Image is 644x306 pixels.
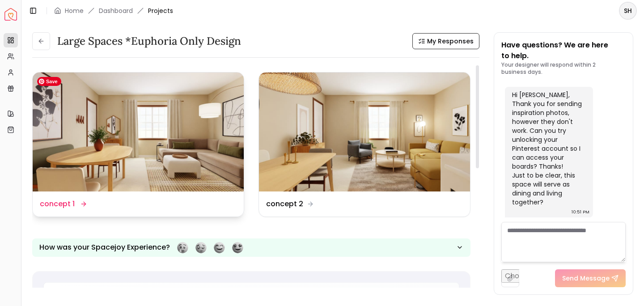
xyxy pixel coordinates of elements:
h3: Large Spaces *Euphoria Only design [57,34,241,48]
a: Dashboard [99,6,133,15]
nav: breadcrumb [54,6,173,15]
span: Projects [148,6,173,15]
a: concept 1concept 1 [32,72,244,217]
p: Your designer will respond within 2 business days. [501,61,626,76]
img: concept 2 [259,72,470,191]
button: How was your Spacejoy Experience?Feeling terribleFeeling badFeeling goodFeeling awesome [32,238,470,257]
p: How was your Spacejoy Experience? [39,242,170,253]
div: 10:51 PM [572,208,589,217]
div: Hi [PERSON_NAME], Thank you for sending inspiration photos, however they don't work. Can you try ... [512,90,584,207]
button: My Responses [412,33,479,49]
a: concept 2concept 2 [258,72,470,217]
dd: concept 2 [266,199,303,209]
dd: concept 1 [40,199,75,209]
a: Home [65,6,84,15]
img: Spacejoy Logo [4,8,17,21]
button: SH [619,2,637,20]
img: concept 1 [33,72,244,191]
span: Save [37,77,61,86]
span: My Responses [427,37,474,46]
span: SH [620,3,636,19]
p: Have questions? We are here to help. [501,40,626,61]
a: Spacejoy [4,8,17,21]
